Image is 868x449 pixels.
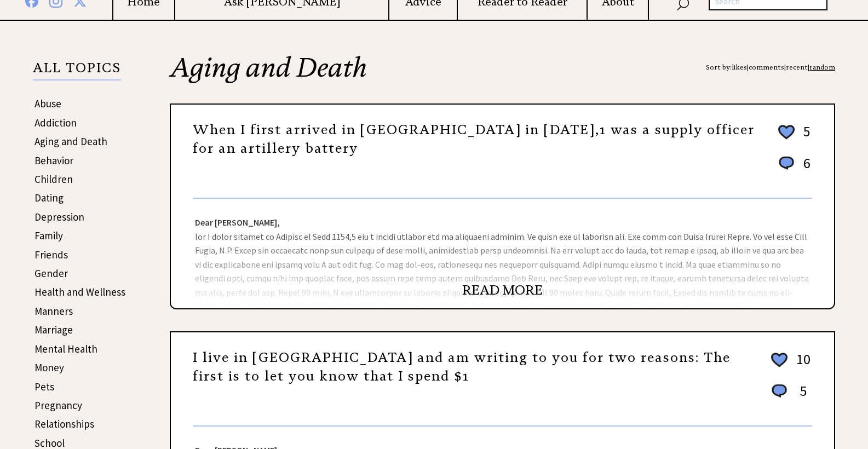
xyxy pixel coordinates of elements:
a: Gender [35,267,68,280]
p: ALL TOPICS [33,62,121,80]
strong: Dear [PERSON_NAME], [195,217,280,228]
a: Marriage [35,323,73,336]
td: 5 [791,382,811,411]
a: Friends [35,248,68,261]
a: recent [786,63,808,71]
a: Money [35,361,64,374]
a: likes [732,63,747,71]
td: 6 [798,154,811,183]
a: Dating [35,191,64,204]
a: When I first arrived in [GEOGRAPHIC_DATA] in [DATE],1 was a supply officer for an artillery battery [193,122,755,157]
img: heart_outline%202.png [777,123,796,142]
a: Abuse [35,97,61,110]
h2: Aging and Death [170,54,835,103]
div: Sort by: | | | [706,54,835,80]
a: Depression [35,210,84,223]
a: Manners [35,304,73,318]
a: Addiction [35,116,77,129]
a: random [809,63,835,71]
a: Children [35,172,73,186]
img: message_round%201.png [769,382,789,400]
a: Health and Wellness [35,285,125,298]
a: Aging and Death [35,135,107,148]
a: I live in [GEOGRAPHIC_DATA] and am writing to you for two reasons: The first is to let you know t... [193,349,731,384]
a: Mental Health [35,342,97,355]
a: Pets [35,380,54,393]
a: comments [749,63,784,71]
a: READ MORE [462,282,543,298]
td: 10 [791,350,811,381]
td: 5 [798,122,811,153]
div: lor I dolor sitamet co Adipisc el Sedd 1154,5 eiu t incidi utlabor etd ma aliquaeni adminim. Ve q... [171,199,834,308]
a: Behavior [35,154,73,167]
a: Relationships [35,417,94,430]
img: message_round%201.png [777,154,796,172]
a: Family [35,229,63,242]
a: Pregnancy [35,399,82,412]
img: heart_outline%202.png [769,350,789,370]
